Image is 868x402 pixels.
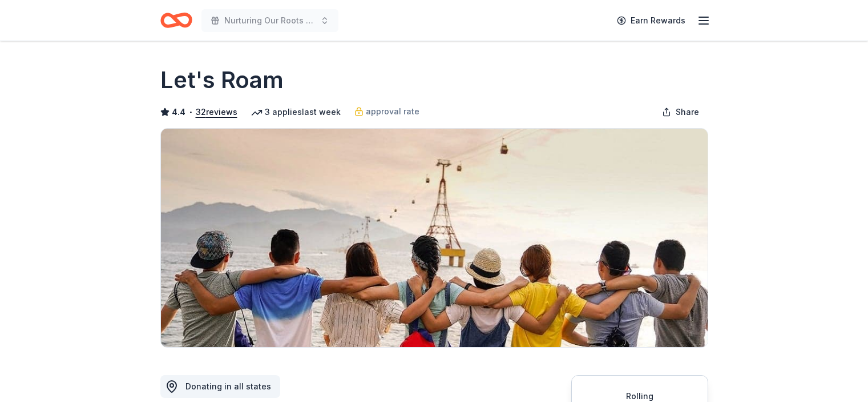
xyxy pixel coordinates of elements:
[676,105,699,119] span: Share
[160,7,192,34] a: Home
[196,105,237,119] button: 32reviews
[366,105,419,118] span: approval rate
[201,9,338,32] button: Nurturing Our Roots - Reaching for the Sky Dougbe River School Gala 2025
[160,64,284,96] h1: Let's Roam
[653,101,708,124] button: Share
[188,108,192,117] span: •
[251,105,341,119] div: 3 applies last week
[354,105,419,118] a: approval rate
[185,381,271,391] span: Donating in all states
[172,105,185,119] span: 4.4
[610,10,692,31] a: Earn Rewards
[224,14,316,27] span: Nurturing Our Roots - Reaching for the Sky Dougbe River School Gala 2025
[161,129,708,347] img: Image for Let's Roam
